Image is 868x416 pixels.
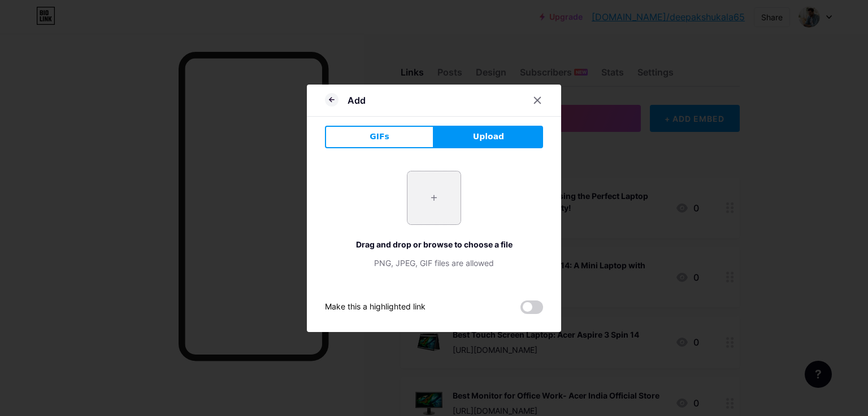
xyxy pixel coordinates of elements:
div: v 4.0.25 [32,18,55,27]
div: Add [348,94,366,107]
button: Upload [434,126,543,148]
div: Domain Overview [43,67,101,74]
img: tab_domain_overview_orange.svg [31,65,40,74]
img: tab_keywords_by_traffic_grey.svg [112,65,121,74]
span: GIFs [370,131,389,143]
div: Domain: [DOMAIN_NAME] [29,29,124,38]
div: Drag and drop or browse to choose a file [325,238,543,250]
div: Keywords by Traffic [125,67,190,74]
img: logo_orange.svg [18,18,27,27]
img: website_grey.svg [18,29,27,38]
div: Make this a highlighted link [325,300,426,314]
div: PNG, JPEG, GIF files are allowed [325,257,543,269]
span: Upload [473,131,504,143]
button: GIFs [325,126,434,148]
